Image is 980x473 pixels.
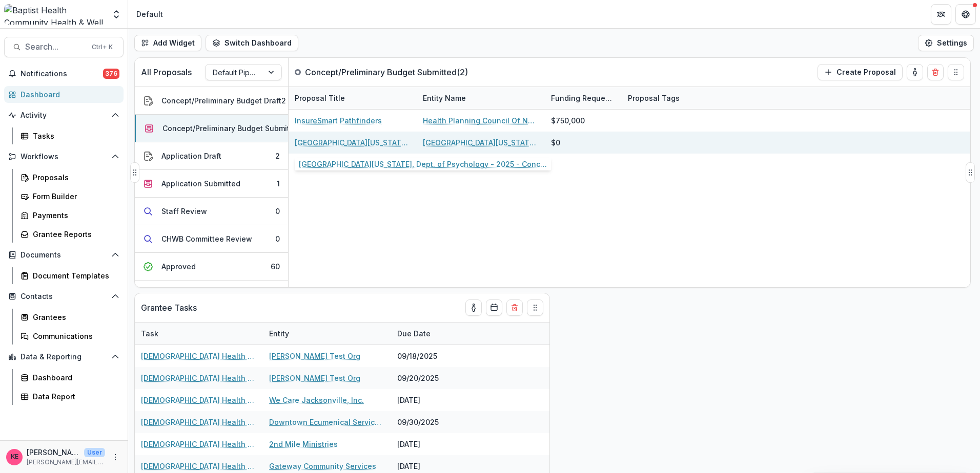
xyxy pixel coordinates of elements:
[289,87,417,109] div: Proposal Title
[16,127,124,144] a: Tasks
[551,137,560,148] div: $0
[103,69,119,79] span: 376
[141,373,257,383] a: [DEMOGRAPHIC_DATA] Health Strategic Investment Impact Report
[269,461,376,471] a: Gateway Community Services
[269,351,360,361] a: [PERSON_NAME] Test Org
[295,115,382,126] a: InsureSmart Pathfinders
[391,367,468,389] div: 09/20/2025
[545,87,622,109] div: Funding Requested
[16,207,124,224] a: Payments
[161,150,221,161] div: Application Draft
[486,299,502,316] button: Calendar
[21,70,103,78] span: Notifications
[622,93,686,103] div: Proposal Tags
[622,87,750,109] div: Proposal Tags
[391,328,437,339] div: Due Date
[141,302,197,314] p: Grantee Tasks
[16,188,124,205] a: Form Builder
[269,417,385,427] a: Downtown Ecumenical Services Council - DESC
[417,87,545,109] div: Entity Name
[27,447,80,458] p: [PERSON_NAME]
[135,322,263,345] div: Task
[4,86,124,103] a: Dashboard
[527,299,543,316] button: Drag
[16,388,124,405] a: Data Report
[277,178,280,189] div: 1
[966,162,975,183] button: Drag
[141,351,257,361] a: [DEMOGRAPHIC_DATA] Health Strategic Investment Impact Report
[4,349,124,365] button: Open Data & Reporting
[84,448,105,457] p: User
[16,169,124,186] a: Proposals
[4,66,124,82] button: Notifications376
[135,225,288,253] button: CHWB Committee Review0
[109,451,121,463] button: More
[955,4,976,25] button: Get Help
[135,170,288,198] button: Application Submitted1
[33,229,115,240] div: Grantee Reports
[465,299,482,316] button: toggle-assigned-to-me
[134,35,201,51] button: Add Widget
[423,137,539,148] a: [GEOGRAPHIC_DATA][US_STATE], Dept. of Health Disparities
[545,93,622,103] div: Funding Requested
[21,353,107,361] span: Data & Reporting
[269,373,360,383] a: [PERSON_NAME] Test Org
[33,331,115,341] div: Communications
[918,35,974,51] button: Settings
[4,288,124,305] button: Open Contacts
[263,328,295,339] div: Entity
[931,4,951,25] button: Partners
[271,261,280,272] div: 60
[818,64,903,80] button: Create Proposal
[551,115,585,126] div: $750,000
[109,4,124,25] button: Open entity switcher
[161,233,252,244] div: CHWB Committee Review
[33,210,115,221] div: Payments
[135,142,288,170] button: Application Draft2
[4,148,124,165] button: Open Workflows
[4,37,124,57] button: Search...
[391,389,468,411] div: [DATE]
[161,261,196,272] div: Approved
[391,433,468,455] div: [DATE]
[130,162,139,183] button: Drag
[275,150,280,161] div: 2
[33,391,115,402] div: Data Report
[423,115,539,126] a: Health Planning Council Of Northeast [US_STATE] Inc
[162,123,301,134] div: Concept/Preliminary Budget Submitted
[161,206,207,217] div: Staff Review
[907,64,923,80] button: toggle-assigned-to-me
[135,253,288,281] button: Approved60
[206,35,298,51] button: Switch Dashboard
[11,454,18,460] div: Katie E
[135,328,165,339] div: Task
[289,93,351,103] div: Proposal Title
[391,322,468,345] div: Due Date
[16,328,124,345] a: Communications
[16,309,124,326] a: Grantees
[263,322,391,345] div: Entity
[275,233,280,244] div: 0
[25,42,86,52] span: Search...
[136,9,163,19] div: Default
[27,458,105,467] p: [PERSON_NAME][EMAIL_ADDRESS][DOMAIN_NAME]
[135,198,288,225] button: Staff Review0
[4,4,105,25] img: Baptist Health Community Health & Well Being logo
[33,191,115,202] div: Form Builder
[21,292,107,301] span: Contacts
[141,461,257,471] a: [DEMOGRAPHIC_DATA] Health Strategic Investment Impact Report 2
[33,372,115,383] div: Dashboard
[305,66,468,78] p: Concept/Preliminary Budget Submitted ( 2 )
[135,87,288,115] button: Concept/Preliminary Budget Draft2
[33,270,115,281] div: Document Templates
[141,417,257,427] a: [DEMOGRAPHIC_DATA] Health Strategic Investment Impact Report 2
[161,95,281,106] div: Concept/Preliminary Budget Draft
[21,251,107,260] span: Documents
[161,178,240,189] div: Application Submitted
[4,107,124,123] button: Open Activity
[506,299,523,316] button: Delete card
